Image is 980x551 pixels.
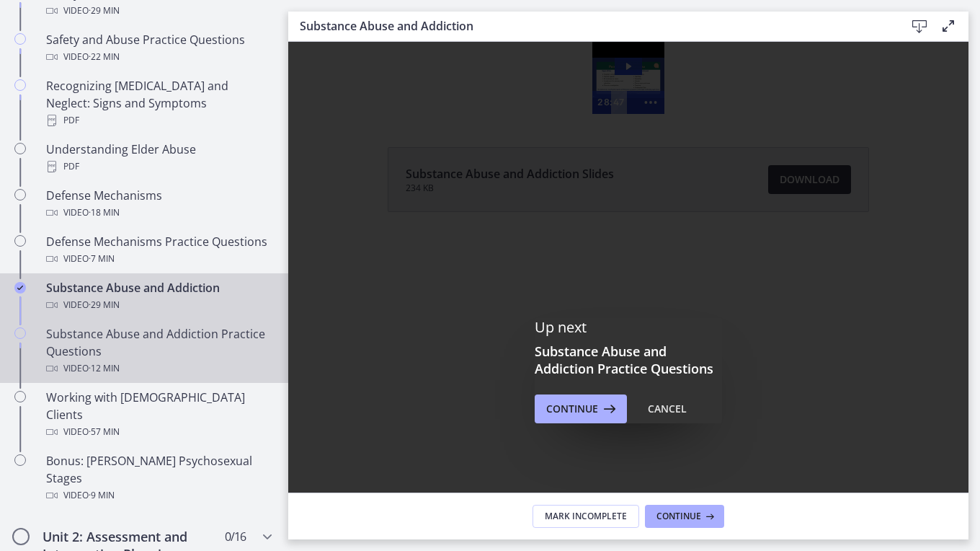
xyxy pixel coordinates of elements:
[656,511,701,522] span: Continue
[46,2,271,19] div: Video
[46,48,271,66] div: Video
[46,77,271,129] div: Recognizing [MEDICAL_DATA] and Neglect: Signs and Symptoms
[46,141,271,175] div: Understanding Elder Abuse
[14,282,26,294] i: Completed
[46,325,271,377] div: Substance Abuse and Addiction Practice Questions
[89,48,120,66] span: · 22 min
[535,394,627,423] button: Continue
[46,487,271,504] div: Video
[46,423,271,441] div: Video
[46,112,271,129] div: PDF
[648,400,687,418] div: Cancel
[225,528,246,545] span: 0 / 16
[89,204,120,221] span: · 18 min
[89,296,120,314] span: · 29 min
[545,511,627,522] span: Mark Incomplete
[46,187,271,221] div: Defense Mechanisms
[535,318,722,337] p: Up next
[46,158,271,175] div: PDF
[546,400,598,418] span: Continue
[89,2,120,19] span: · 29 min
[46,233,271,268] div: Defense Mechanisms Practice Questions
[330,49,342,72] div: Playbar
[89,250,115,268] span: · 7 min
[645,505,724,528] button: Continue
[46,250,271,268] div: Video
[349,49,376,72] button: Show more buttons
[326,16,354,33] button: Play Video: cbe200utov91j64ibr5g.mp4
[300,17,882,35] h3: Substance Abuse and Addiction
[636,394,698,423] button: Cancel
[46,204,271,221] div: Video
[46,31,271,66] div: Safety and Abuse Practice Questions
[89,487,115,504] span: · 9 min
[533,505,639,528] button: Mark Incomplete
[89,423,120,441] span: · 57 min
[535,343,722,377] h3: Substance Abuse and Addiction Practice Questions
[46,279,271,314] div: Substance Abuse and Addiction
[46,389,271,441] div: Working with [DEMOGRAPHIC_DATA] Clients
[46,360,271,377] div: Video
[89,360,120,377] span: · 12 min
[46,452,271,504] div: Bonus: [PERSON_NAME] Psychosexual Stages
[46,296,271,314] div: Video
